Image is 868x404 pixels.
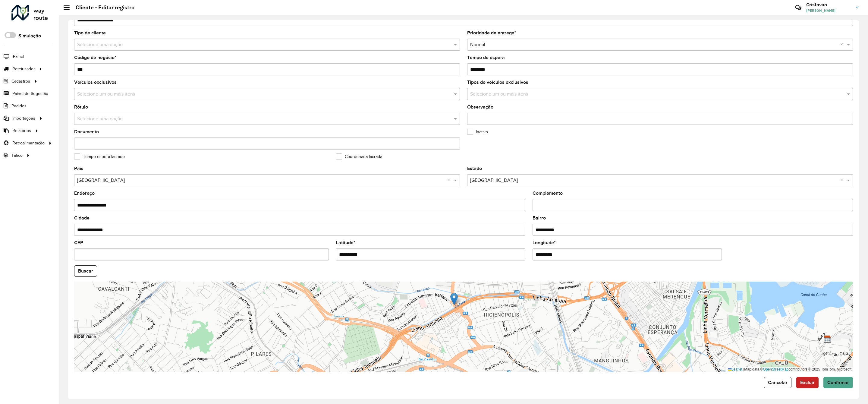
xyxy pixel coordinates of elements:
span: Relatórios [12,128,31,134]
img: Marker [450,293,458,305]
label: Observação [467,103,493,111]
a: OpenStreetMap [763,367,789,371]
span: Tático [11,152,23,159]
label: Veículos exclusivos [74,79,117,86]
label: Estado [467,165,482,172]
span: [PERSON_NAME] [806,8,851,13]
span: Importações [12,115,35,122]
label: Tempo espera lacrado [74,153,125,160]
a: Contato Rápido [792,1,805,14]
label: Bairro [533,214,546,222]
label: Latitude [336,239,355,246]
label: Endereço [74,190,95,197]
label: Simulação [18,32,41,39]
label: Coordenada lacrada [336,153,382,160]
span: Clear all [840,177,845,184]
label: Documento [74,128,99,135]
img: CAJU [823,335,831,343]
label: Complemento [533,190,563,197]
label: País [74,165,83,172]
span: Pedidos [11,103,27,109]
span: Clear all [447,177,452,184]
span: Excluir [800,380,815,385]
button: Buscar [74,265,97,277]
span: Painel de Sugestão [12,90,48,97]
label: Prioridade de entrega [467,29,516,36]
label: Tipo de cliente [74,29,106,36]
label: Tempo de espera [467,54,505,61]
a: Leaflet [728,367,742,371]
span: Confirmar [827,380,849,385]
span: Roteirizador [12,66,35,72]
span: Cadastros [11,78,30,84]
label: CEP [74,239,83,246]
button: Excluir [796,377,819,388]
label: Código de negócio [74,54,116,61]
span: Clear all [840,41,845,48]
div: Map data © contributors,© 2025 TomTom, Microsoft [726,367,853,372]
label: Rótulo [74,103,88,111]
span: Cancelar [768,380,788,385]
label: Longitude [533,239,556,246]
label: Cidade [74,214,90,222]
h2: Cliente - Editar registro [70,4,134,11]
span: Painel [13,53,24,60]
label: Tipos de veículos exclusivos [467,79,528,86]
h3: Cristovao [806,2,851,8]
span: Retroalimentação [12,140,45,146]
span: | [743,367,744,371]
label: Inativo [467,129,488,135]
button: Confirmar [823,377,853,388]
button: Cancelar [764,377,791,388]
